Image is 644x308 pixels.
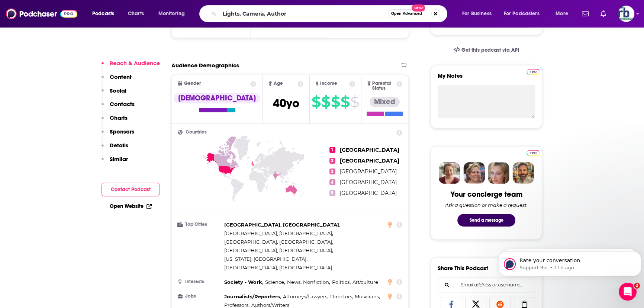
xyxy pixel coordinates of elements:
span: , [283,292,328,301]
span: , [224,255,307,263]
span: Charts [128,9,144,19]
span: [GEOGRAPHIC_DATA], [GEOGRAPHIC_DATA] [224,230,332,236]
a: Podchaser - Follow, Share and Rate Podcasts [6,7,77,21]
img: Barbara Profile [463,162,485,184]
span: Open Advanced [391,12,422,16]
span: Professors [224,302,248,308]
p: Charts [110,114,128,121]
span: $ [341,96,350,108]
button: Sponsors [102,128,134,142]
span: , [303,278,330,286]
span: 5 [329,190,335,196]
span: , [265,278,285,286]
span: Get this podcast via API [461,47,519,53]
p: Details [110,142,128,149]
iframe: Intercom notifications message [495,236,644,288]
button: Contacts [102,100,135,114]
span: $ [312,96,321,108]
img: Podchaser Pro [527,150,540,156]
button: Show profile menu [618,6,634,22]
span: , [224,221,340,229]
span: Age [274,81,283,86]
img: Jon Profile [512,162,534,184]
button: Open AdvancedNew [388,9,425,18]
span: 4 [329,179,335,185]
span: , [355,292,380,301]
span: 40 yo [273,96,299,110]
span: $ [321,96,330,108]
span: Musicians [355,293,379,299]
a: Pro website [527,149,540,156]
span: Parental Status [372,81,395,91]
img: Jules Profile [488,162,509,184]
span: Countries [186,130,207,135]
span: Authors/Writers [251,302,289,308]
button: open menu [457,8,501,20]
button: Social [102,87,126,101]
span: , [224,278,263,286]
span: [GEOGRAPHIC_DATA] [340,190,397,196]
span: Directors [330,293,352,299]
span: , [330,292,353,301]
span: , [224,292,281,301]
span: Logged in as johannarb [618,6,634,22]
span: Politics [332,279,350,285]
p: Sponsors [110,128,134,135]
button: open menu [153,8,194,20]
input: Email address or username... [444,278,529,292]
span: $ [331,96,340,108]
button: open menu [550,8,577,20]
span: [GEOGRAPHIC_DATA] [340,179,397,186]
div: Search podcasts, credits, & more... [206,5,454,22]
button: Details [102,142,128,155]
span: 2 [634,283,640,289]
button: Contact Podcast [102,183,160,196]
h3: Jobs [178,294,221,299]
span: For Business [462,9,492,19]
span: [GEOGRAPHIC_DATA], [GEOGRAPHIC_DATA] [224,239,332,245]
input: Search podcasts, credits, & more... [220,8,388,20]
span: For Podcasters [504,9,540,19]
h3: Interests [178,279,221,284]
div: [DEMOGRAPHIC_DATA] [174,93,260,103]
h3: Top Cities [178,222,221,227]
span: Art/culture [352,279,378,285]
span: Nonfiction [303,279,329,285]
span: $ [350,96,359,108]
a: Show notifications dropdown [579,7,592,20]
span: [GEOGRAPHIC_DATA] [340,147,399,153]
img: User Profile [618,6,634,22]
h3: Share This Podcast [438,264,488,272]
span: , [224,229,333,238]
span: Income [320,81,337,86]
span: 1 [329,147,335,153]
a: Pro website [527,68,540,75]
p: Reach & Audience [110,60,160,67]
span: 3 [329,169,335,174]
span: Monitoring [158,9,185,19]
p: Social [110,87,126,94]
p: Contacts [110,100,135,108]
div: Your concierge team [451,190,522,199]
span: [GEOGRAPHIC_DATA], [GEOGRAPHIC_DATA] [224,222,339,228]
span: Society - Work [224,279,262,285]
button: Similar [102,155,128,169]
span: , [287,278,302,286]
span: New [412,4,425,12]
p: Content [110,73,132,80]
div: Ask a question or make a request. [445,202,528,208]
span: Gender [184,81,201,86]
iframe: Intercom live chat [619,283,637,301]
a: Charts [123,8,148,20]
button: open menu [499,8,550,20]
button: Content [102,73,132,87]
div: Mixed [370,97,400,107]
label: My Notes [438,72,535,85]
span: [GEOGRAPHIC_DATA] [340,168,397,175]
img: Podchaser Pro [527,69,540,75]
span: [GEOGRAPHIC_DATA] [340,157,399,164]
